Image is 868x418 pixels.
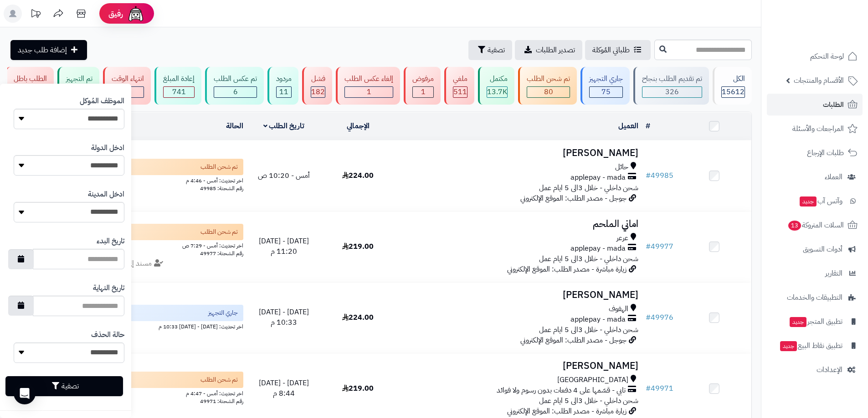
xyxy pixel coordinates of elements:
a: تصدير الطلبات [515,40,582,60]
h3: اماني الملحم [399,219,638,229]
label: حالة الحذف [91,330,124,340]
a: فشل 182 [300,67,334,105]
span: جوجل - مصدر الطلب: الموقع الإلكتروني [520,193,627,204]
span: 224.00 [342,312,374,323]
span: جوجل - مصدر الطلب: الموقع الإلكتروني [520,335,627,346]
span: جديد [790,317,806,327]
span: # [646,241,651,252]
span: 6 [233,86,238,97]
a: تم تقديم الطلب بنجاح 326 [632,67,711,105]
span: شحن داخلي - خلال 3الى 5 ايام عمل [539,182,638,193]
span: الإعدادات [817,363,842,376]
a: تاريخ الطلب [263,121,305,131]
a: الحالة [226,121,243,131]
h3: [PERSON_NAME] [399,361,638,371]
a: تطبيق نقاط البيعجديد [767,335,863,357]
span: 15612 [722,86,745,97]
div: الطلب باطل [14,74,47,84]
span: زيارة مباشرة - مصدر الطلب: الموقع الإلكتروني [507,264,627,275]
a: #49971 [646,383,673,394]
div: انتهاء الوقت [112,74,144,84]
div: ملغي [453,74,467,84]
h3: [PERSON_NAME] [399,148,638,158]
div: 1 [345,87,393,97]
span: زيارة مباشرة - مصدر الطلب: الموقع الإلكتروني [507,406,627,417]
span: جاري التجهيز [208,308,238,317]
span: applepay - mada [570,172,626,183]
span: 219.00 [342,241,374,252]
div: 741 [164,87,194,97]
span: [DATE] - [DATE] 11:20 م [259,236,309,257]
span: 13.7K [487,86,507,97]
label: تاريخ البدء [97,236,124,247]
label: تاريخ النهاية [93,283,124,293]
label: ادخل الدولة [91,143,124,153]
span: تم شحن الطلب [200,375,238,384]
div: تم التجهيز [66,74,92,84]
span: إضافة طلب جديد [18,45,67,55]
span: طلبات الإرجاع [807,146,844,159]
a: أدوات التسويق [767,238,863,260]
a: # [646,121,650,131]
span: 1 [421,86,426,97]
span: تطبيق نقاط البيع [779,339,842,352]
span: 224.00 [342,170,374,181]
span: أمس - 10:20 ص [258,170,310,181]
span: شحن داخلي - خلال 3الى 5 ايام عمل [539,324,638,335]
span: تم شحن الطلب [200,162,238,171]
a: مكتمل 13.7K [476,67,516,105]
span: 182 [311,86,325,97]
div: 13667 [487,87,507,97]
div: 80 [527,87,570,97]
a: وآتس آبجديد [767,190,863,212]
a: لوحة التحكم [767,45,863,67]
span: 75 [601,86,611,97]
a: #49985 [646,170,673,181]
div: مكتمل [487,74,508,84]
a: جاري التجهيز 75 [579,67,632,105]
span: طلباتي المُوكلة [592,45,630,55]
a: إلغاء عكس الطلب 1 [334,67,402,105]
a: الطلب باطل 0 [3,67,56,105]
div: 326 [642,87,702,97]
img: ai-face.png [127,5,145,23]
a: #49977 [646,241,673,252]
a: تم عكس الطلب 6 [203,67,266,105]
div: تم شحن الطلب [527,74,570,84]
span: 1 [367,86,371,97]
span: حائل [615,162,628,172]
span: جديد [800,196,817,206]
span: أدوات التسويق [803,243,842,256]
div: 6 [214,87,257,97]
span: تطبيق المتجر [789,315,842,328]
span: لوحة التحكم [810,50,844,63]
span: السلات المتروكة [787,219,844,232]
a: الكل15612 [711,67,754,105]
span: العملاء [825,171,842,183]
span: جديد [780,341,797,351]
a: إضافة طلب جديد [10,40,87,60]
a: مرفوض 1 [402,67,442,105]
div: جاري التجهيز [589,74,623,84]
a: تطبيق المتجرجديد [767,311,863,332]
img: logo-2.png [806,25,859,45]
div: Open Intercom Messenger [14,383,36,404]
a: طلباتي المُوكلة [585,40,651,60]
span: تصدير الطلبات [536,45,575,55]
span: # [646,383,651,394]
a: التقارير [767,262,863,284]
span: 13 [788,221,801,231]
div: 182 [311,87,325,97]
div: 511 [453,87,467,97]
button: تصفية [468,40,512,60]
h3: [PERSON_NAME] [399,290,638,300]
div: مردود [276,74,292,84]
span: الهفوف [609,304,628,314]
span: 11 [279,86,288,97]
a: #49976 [646,312,673,323]
label: ادخل المدينة [88,189,124,200]
span: الأقسام والمنتجات [794,74,844,87]
a: مردود 11 [266,67,300,105]
a: تم التجهيز 11 [56,67,101,105]
span: التقارير [825,267,842,280]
